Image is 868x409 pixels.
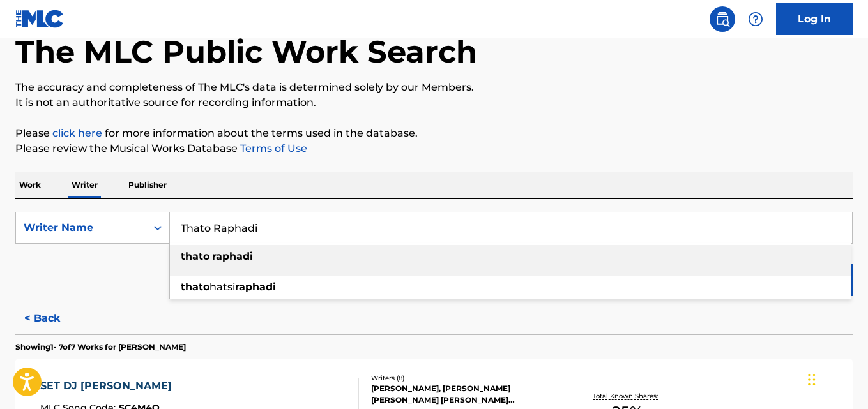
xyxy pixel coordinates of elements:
[15,80,853,95] p: The accuracy and completeness of The MLC's data is determined solely by our Members.
[804,348,868,409] iframe: Chat Widget
[24,220,139,235] div: Writer Name
[371,383,558,406] div: [PERSON_NAME], [PERSON_NAME] [PERSON_NAME] [PERSON_NAME] [PERSON_NAME] [PERSON_NAME], [PERSON_NAM...
[715,11,730,27] img: search
[212,250,253,262] strong: raphadi
[181,250,209,262] strong: thato
[15,172,45,198] p: Work
[235,281,276,293] strong: raphadi
[776,3,853,35] a: Log In
[15,212,853,302] form: Search Form
[238,142,307,154] a: Terms of Use
[743,6,768,32] div: Help
[15,141,853,156] p: Please review the Musical Works Database
[125,172,171,198] p: Publisher
[181,281,209,293] strong: thato
[40,378,178,394] div: SET DJ [PERSON_NAME]
[15,33,477,71] h1: The MLC Public Work Search
[68,172,102,198] p: Writer
[593,391,661,401] p: Total Known Shares:
[52,127,102,139] a: click here
[710,6,735,32] a: Public Search
[15,302,92,334] button: < Back
[15,10,65,28] img: MLC Logo
[15,341,186,353] p: Showing 1 - 7 of 7 Works for [PERSON_NAME]
[15,126,853,141] p: Please for more information about the terms used in the database.
[371,373,558,383] div: Writers ( 8 )
[15,95,853,110] p: It is not an authoritative source for recording information.
[808,361,816,399] div: Drag
[209,281,235,293] span: hatsi
[748,11,763,27] img: help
